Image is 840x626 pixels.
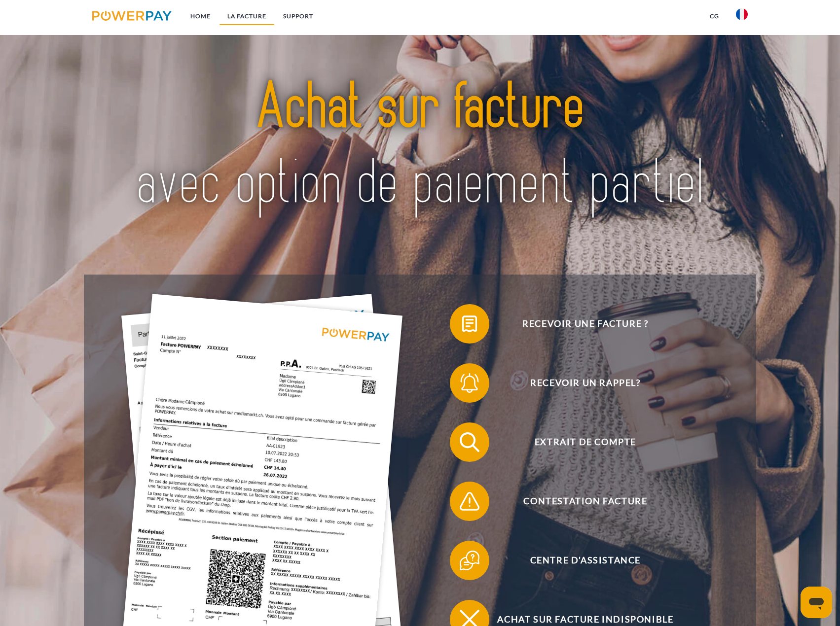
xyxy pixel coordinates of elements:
a: CG [701,7,728,25]
a: Support [275,7,322,25]
a: LA FACTURE [219,7,275,25]
img: qb_help.svg [457,548,482,573]
img: title-powerpay_fr.svg [125,50,715,242]
img: fr [736,8,748,20]
img: qb_search.svg [457,430,482,454]
button: Contestation Facture [450,482,706,521]
button: Extrait de compte [450,422,706,462]
a: Home [182,7,219,25]
span: Centre d'assistance [465,541,706,580]
button: Centre d'assistance [450,541,706,580]
img: qb_warning.svg [457,489,482,514]
button: Recevoir une facture ? [450,304,706,344]
button: Recevoir un rappel? [450,363,706,403]
span: Recevoir une facture ? [465,304,706,344]
span: Recevoir un rappel? [465,363,706,403]
img: qb_bill.svg [457,312,482,336]
span: Extrait de compte [465,422,706,462]
img: qb_bell.svg [457,371,482,395]
img: logo-powerpay.svg [92,11,172,21]
iframe: Bouton de lancement de la fenêtre de messagerie [801,587,832,618]
span: Contestation Facture [465,482,706,521]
